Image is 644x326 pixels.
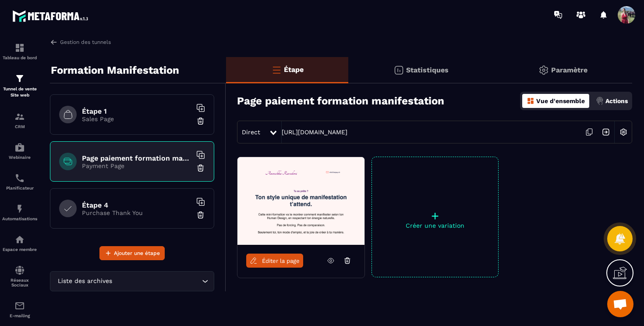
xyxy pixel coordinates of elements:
[2,216,37,221] p: Automatisations
[14,43,25,53] img: formation
[538,65,549,75] img: setting-gr.5f69749f.svg
[50,38,58,46] img: arrow
[82,201,191,209] h6: Étape 4
[598,124,614,140] img: arrow-next.bcc2205e.svg
[2,197,37,228] a: automationsautomationsAutomatisations
[2,258,37,294] a: social-networksocial-networkRéseaux Sociaux
[246,254,303,268] a: Éditer la page
[14,265,25,276] img: social-network
[50,38,111,46] a: Gestion des tunnels
[14,234,25,245] img: automations
[527,97,534,105] img: dashboard-orange.40269519.svg
[12,8,91,24] img: logo
[372,222,498,229] p: Créer une variation
[82,115,191,122] p: Sales Page
[605,97,628,104] p: Actions
[2,228,37,258] a: automationsautomationsEspace membre
[2,55,37,60] p: Tableau de bord
[2,294,37,325] a: emailemailE-mailing
[2,155,37,160] p: Webinaire
[2,86,37,98] p: Tunnel de vente Site web
[551,66,587,74] p: Paramètre
[262,258,300,264] span: Éditer la page
[82,154,191,162] h6: Page paiement formation manifestation
[536,97,585,104] p: Vue d'ensemble
[14,73,25,84] img: formation
[2,313,37,318] p: E-mailing
[2,136,37,166] a: automationsautomationsWebinaire
[282,129,347,136] a: [URL][DOMAIN_NAME]
[284,65,304,74] p: Étape
[82,209,191,216] p: Purchase Thank You
[2,67,37,105] a: formationformationTunnel de vente Site web
[2,105,37,136] a: formationformationCRM
[114,276,200,286] input: Search for option
[271,64,282,75] img: bars-o.4a397970.svg
[2,247,37,252] p: Espace membre
[14,173,25,183] img: scheduler
[2,124,37,129] p: CRM
[50,271,214,291] div: Search for option
[196,117,205,125] img: trash
[56,276,114,286] span: Liste des archives
[114,249,160,258] span: Ajouter une étape
[196,211,205,219] img: trash
[14,204,25,214] img: automations
[2,278,37,287] p: Réseaux Sociaux
[51,61,179,79] p: Formation Manifestation
[2,36,37,67] a: formationformationTableau de bord
[14,111,25,122] img: formation
[2,186,37,190] p: Planificateur
[242,129,260,136] span: Direct
[393,65,404,75] img: stats.20deebd0.svg
[607,291,633,317] div: Ouvrir le chat
[2,166,37,197] a: schedulerschedulerPlanificateur
[82,107,191,115] h6: Étape 1
[196,164,205,172] img: trash
[372,210,498,222] p: +
[237,157,364,245] img: image
[237,95,444,107] h3: Page paiement formation manifestation
[615,124,632,140] img: setting-w.858f3a88.svg
[82,162,191,169] p: Payment Page
[596,97,604,105] img: actions.d6e523a2.png
[14,301,25,311] img: email
[14,142,25,153] img: automations
[99,246,165,260] button: Ajouter une étape
[406,66,449,74] p: Statistiques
